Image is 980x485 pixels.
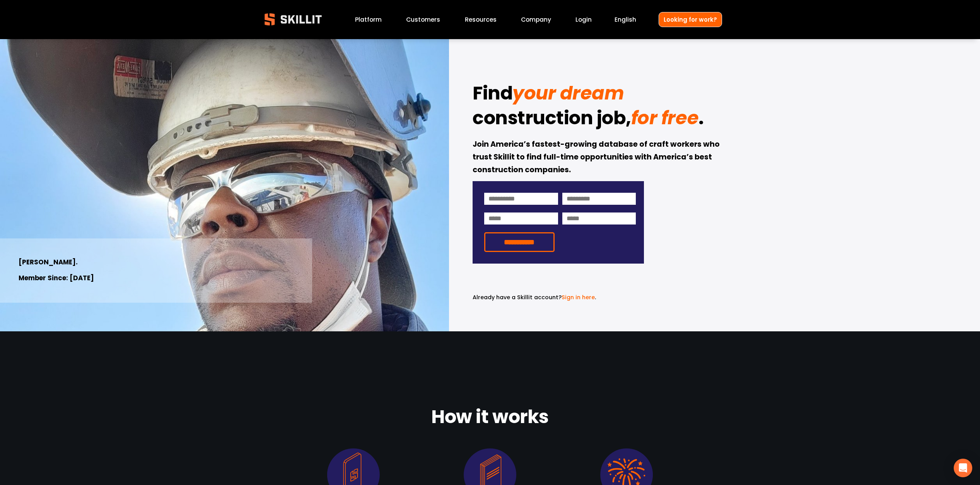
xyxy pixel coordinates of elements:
[615,14,636,25] div: language picker
[631,105,698,131] em: for free
[512,80,624,106] em: your dream
[575,14,592,25] a: Login
[473,104,631,135] strong: construction job,
[355,14,382,25] a: Platform
[521,14,551,25] a: Company
[258,8,328,31] img: Skillit
[954,459,972,477] div: Open Intercom Messenger
[406,14,440,25] a: Customers
[473,293,644,302] p: .
[19,257,78,268] strong: [PERSON_NAME].
[431,403,548,434] strong: How it works
[659,12,722,27] a: Looking for work?
[465,15,497,24] span: Resources
[615,15,636,24] span: English
[473,293,562,301] span: Already have a Skillit account?
[562,293,595,301] a: Sign in here
[465,14,497,25] a: folder dropdown
[19,273,94,284] strong: Member Since: [DATE]
[473,79,512,111] strong: Find
[698,104,704,135] strong: .
[473,139,721,177] strong: Join America’s fastest-growing database of craft workers who trust Skillit to find full-time oppo...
